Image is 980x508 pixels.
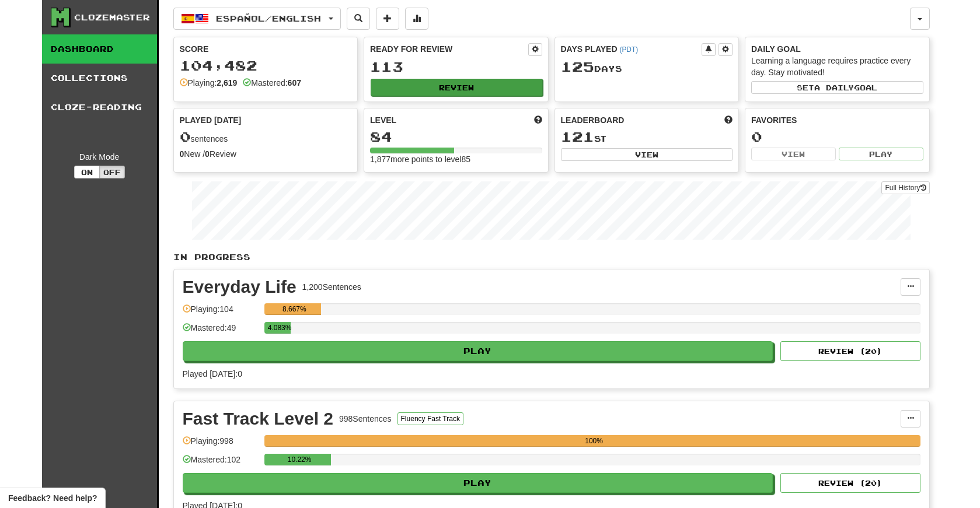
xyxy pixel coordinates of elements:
[724,114,733,126] span: This week in points, UTC
[180,114,242,126] span: Played [DATE]
[751,43,923,55] div: Daily Goal
[74,166,100,178] button: On
[370,153,542,165] div: 1,877 more points to level 85
[183,322,259,341] div: Mastered: 49
[180,128,191,145] span: 0
[561,43,702,55] div: Days Played
[561,128,594,145] span: 121
[243,77,301,89] div: Mastered:
[180,149,184,159] strong: 0
[217,78,237,87] strong: 2,619
[561,114,625,126] span: Leaderboard
[751,55,923,78] div: Learning a language requires practice every day. Stay motivated!
[180,77,238,89] div: Playing:
[183,473,773,493] button: Play
[561,129,733,145] div: st
[881,181,929,194] a: Full History
[42,93,157,122] a: Cloze-Reading
[288,78,301,87] strong: 607
[780,341,920,361] button: Review (20)
[173,8,341,30] button: Español/English
[183,454,259,473] div: Mastered: 102
[561,59,733,75] div: Day s
[268,435,920,447] div: 100%
[561,58,594,75] span: 125
[99,166,125,178] button: Off
[751,148,836,160] button: View
[183,410,334,428] div: Fast Track Level 2
[619,45,638,54] a: (PDT)
[780,473,920,493] button: Review (20)
[183,303,259,323] div: Playing: 104
[180,43,352,55] div: Score
[173,251,930,263] p: In Progress
[268,454,332,465] div: 10.22%
[370,59,542,74] div: 113
[371,79,543,96] button: Review
[42,34,157,64] a: Dashboard
[180,148,352,160] div: New / Review
[216,13,321,23] span: Español / English
[814,83,854,92] span: a daily
[8,492,97,504] span: Open feedback widget
[302,281,361,293] div: 1,200 Sentences
[180,58,352,73] div: 104,482
[405,8,428,30] button: More stats
[180,129,352,145] div: sentences
[339,413,392,425] div: 998 Sentences
[751,81,923,94] button: Seta dailygoal
[561,148,733,161] button: View
[370,114,396,126] span: Level
[51,151,148,163] div: Dark Mode
[74,12,150,23] div: Clozemaster
[370,43,528,55] div: Ready for Review
[397,412,463,425] button: Fluency Fast Track
[347,8,370,30] button: Search sentences
[268,322,291,334] div: 4.083%
[376,8,399,30] button: Add sentence to collection
[183,278,297,296] div: Everyday Life
[370,129,542,144] div: 84
[534,114,542,126] span: Score more points to level up
[268,303,321,315] div: 8.667%
[751,129,923,144] div: 0
[183,435,259,454] div: Playing: 998
[839,148,923,160] button: Play
[42,64,157,93] a: Collections
[183,369,242,379] span: Played [DATE]: 0
[205,149,210,159] strong: 0
[183,341,773,361] button: Play
[751,114,923,126] div: Favorites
